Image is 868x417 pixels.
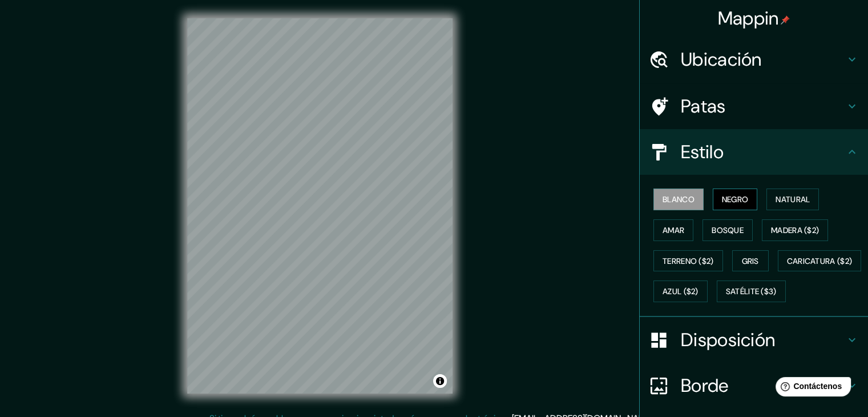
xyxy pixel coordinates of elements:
button: Activar o desactivar atribución [433,374,447,388]
font: Patas [681,94,726,118]
font: Borde [681,374,729,398]
button: Terreno ($2) [653,250,723,272]
font: Blanco [663,194,695,205]
button: Caricatura ($2) [778,250,862,272]
font: Natural [776,194,810,205]
font: Disposición [681,328,775,352]
canvas: Mapa [187,18,453,394]
font: Ubicación [681,47,762,71]
font: Negro [722,194,749,205]
font: Satélite ($3) [726,287,777,297]
button: Bosque [703,219,753,241]
font: Bosque [712,225,744,235]
font: Gris [742,256,759,266]
img: pin-icon.png [781,15,790,25]
font: Madera ($2) [771,225,819,235]
font: Mappin [718,6,779,30]
div: Estilo [640,129,868,175]
button: Negro [713,189,758,210]
div: Ubicación [640,37,868,82]
button: Madera ($2) [762,219,828,241]
font: Azul ($2) [663,287,699,297]
button: Blanco [653,189,704,210]
button: Amar [653,219,693,241]
button: Natural [766,189,819,210]
div: Borde [640,363,868,408]
div: Disposición [640,317,868,363]
button: Azul ($2) [653,280,708,302]
iframe: Lanzador de widgets de ayuda [766,372,855,404]
button: Satélite ($3) [717,280,786,302]
font: Amar [663,225,684,235]
button: Gris [732,250,769,272]
font: Estilo [681,140,724,164]
font: Caricatura ($2) [787,256,853,266]
font: Terreno ($2) [663,256,714,266]
div: Patas [640,83,868,129]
